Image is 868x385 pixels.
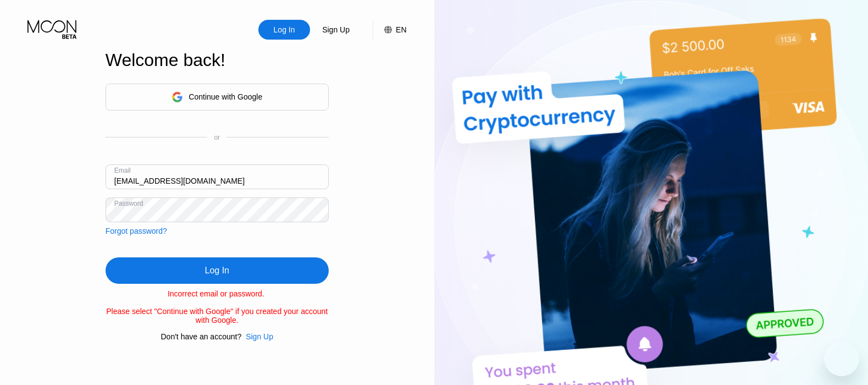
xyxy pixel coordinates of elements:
[824,341,859,376] iframe: Button to launch messaging window
[161,332,242,341] div: Don't have an account?
[246,332,273,341] div: Sign Up
[106,227,167,235] div: Forgot password?
[258,20,310,40] div: Log In
[205,265,229,276] div: Log In
[214,134,220,141] div: or
[310,20,362,40] div: Sign Up
[241,332,273,341] div: Sign Up
[373,20,406,40] div: EN
[114,200,143,207] div: Password
[321,24,351,35] div: Sign Up
[106,257,329,284] div: Log In
[114,167,131,174] div: Email
[273,24,296,35] div: Log In
[106,50,329,70] div: Welcome back!
[106,84,329,111] div: Continue with Google
[189,92,262,101] div: Continue with Google
[106,289,329,324] div: Incorrect email or password. Please select "Continue with Google" if you created your account wit...
[396,25,406,34] div: EN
